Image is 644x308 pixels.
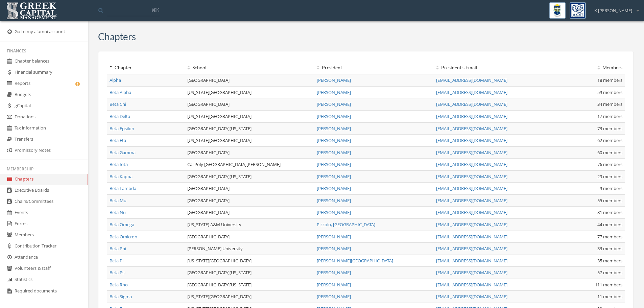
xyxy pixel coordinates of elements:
span: 111 members [595,282,622,288]
span: 62 members [597,137,622,143]
a: [EMAIL_ADDRESS][DOMAIN_NAME] [436,282,507,288]
div: K [PERSON_NAME] [590,2,639,14]
td: [GEOGRAPHIC_DATA] [185,98,314,111]
span: 11 members [597,293,622,300]
a: [EMAIL_ADDRESS][DOMAIN_NAME] [436,125,507,132]
a: [EMAIL_ADDRESS][DOMAIN_NAME] [436,113,507,119]
td: [GEOGRAPHIC_DATA][US_STATE] [185,267,314,279]
a: [PERSON_NAME] [317,149,351,156]
div: President 's Email [436,64,550,71]
span: 73 members [597,125,622,132]
a: [EMAIL_ADDRESS][DOMAIN_NAME] [436,77,507,83]
a: Beta Psi [110,269,125,276]
span: 57 members [597,269,622,276]
a: [PERSON_NAME] [317,209,351,215]
a: Piccolo, [GEOGRAPHIC_DATA] [317,221,375,228]
a: Beta Rho [110,282,128,288]
td: [GEOGRAPHIC_DATA] [185,74,314,86]
div: President [317,64,431,71]
div: Chapter [110,64,182,71]
a: Beta Iota [110,161,128,167]
a: Alpha [110,77,121,83]
td: [GEOGRAPHIC_DATA] [185,231,314,243]
td: [PERSON_NAME] University [185,243,314,255]
a: [EMAIL_ADDRESS][DOMAIN_NAME] [436,258,507,264]
span: 81 members [597,209,622,215]
a: [PERSON_NAME] [317,197,351,204]
a: [EMAIL_ADDRESS][DOMAIN_NAME] [436,197,507,204]
a: Beta Pi [110,258,123,264]
span: 35 members [597,258,622,264]
a: [PERSON_NAME] [317,137,351,143]
td: [GEOGRAPHIC_DATA] [185,207,314,219]
a: [EMAIL_ADDRESS][DOMAIN_NAME] [436,209,507,215]
td: Cal Poly [GEOGRAPHIC_DATA][PERSON_NAME] [185,159,314,171]
td: [GEOGRAPHIC_DATA] [185,146,314,159]
a: [PERSON_NAME] [317,125,351,132]
a: [EMAIL_ADDRESS][DOMAIN_NAME] [436,234,507,240]
span: 17 members [597,113,622,119]
a: [EMAIL_ADDRESS][DOMAIN_NAME] [436,185,507,191]
a: [PERSON_NAME] [317,185,351,191]
span: 9 members [600,185,622,191]
a: Beta Delta [110,113,130,119]
td: [US_STATE][GEOGRAPHIC_DATA] [185,86,314,98]
a: [EMAIL_ADDRESS][DOMAIN_NAME] [436,293,507,300]
span: K [PERSON_NAME] [594,7,632,14]
span: 33 members [597,245,622,252]
a: [PERSON_NAME] [317,234,351,240]
td: [US_STATE][GEOGRAPHIC_DATA] [185,110,314,122]
span: 77 members [597,234,622,240]
a: [EMAIL_ADDRESS][DOMAIN_NAME] [436,221,507,228]
a: [PERSON_NAME] [317,161,351,167]
a: Beta Gamma [110,149,136,156]
span: 18 members [597,77,622,83]
a: [EMAIL_ADDRESS][DOMAIN_NAME] [436,269,507,276]
span: 55 members [597,197,622,204]
div: School [187,64,311,71]
a: [PERSON_NAME] [317,101,351,107]
td: [GEOGRAPHIC_DATA] [185,183,314,195]
div: Members [555,64,622,71]
a: Beta Sigma [110,293,132,300]
td: [GEOGRAPHIC_DATA][US_STATE] [185,279,314,291]
span: 34 members [597,101,622,107]
a: [PERSON_NAME] [317,282,351,288]
a: Beta Epsilon [110,125,134,132]
h3: Chapters [98,31,136,42]
a: [EMAIL_ADDRESS][DOMAIN_NAME] [436,89,507,95]
a: Beta Nu [110,209,126,215]
a: [PERSON_NAME] [317,113,351,119]
a: Beta Alpha [110,89,131,95]
span: 76 members [597,161,622,167]
a: Beta Mu [110,197,126,204]
a: Beta Kappa [110,173,133,180]
a: Beta Omega [110,221,134,228]
a: Beta Chi [110,101,126,107]
a: [EMAIL_ADDRESS][DOMAIN_NAME] [436,101,507,107]
td: [US_STATE][GEOGRAPHIC_DATA] [185,291,314,303]
td: [US_STATE][GEOGRAPHIC_DATA] [185,255,314,267]
a: Beta Eta [110,137,126,143]
a: [PERSON_NAME] [317,77,351,83]
a: Beta Lambda [110,185,136,191]
a: [PERSON_NAME] [317,173,351,180]
td: [GEOGRAPHIC_DATA][US_STATE] [185,170,314,183]
a: [EMAIL_ADDRESS][DOMAIN_NAME] [436,161,507,167]
td: [US_STATE][GEOGRAPHIC_DATA] [185,135,314,147]
a: [EMAIL_ADDRESS][DOMAIN_NAME] [436,245,507,252]
span: ⌘K [151,6,159,13]
span: 59 members [597,89,622,95]
a: Beta Phi [110,245,126,252]
a: [EMAIL_ADDRESS][DOMAIN_NAME] [436,137,507,143]
td: [GEOGRAPHIC_DATA] [185,194,314,207]
a: [PERSON_NAME] [317,89,351,95]
a: [PERSON_NAME] [317,269,351,276]
a: [EMAIL_ADDRESS][DOMAIN_NAME] [436,149,507,156]
a: [PERSON_NAME][GEOGRAPHIC_DATA] [317,258,393,264]
span: 29 members [597,173,622,180]
td: [GEOGRAPHIC_DATA][US_STATE] [185,122,314,135]
a: [PERSON_NAME] [317,245,351,252]
span: 60 members [597,149,622,156]
a: [PERSON_NAME] [317,293,351,300]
